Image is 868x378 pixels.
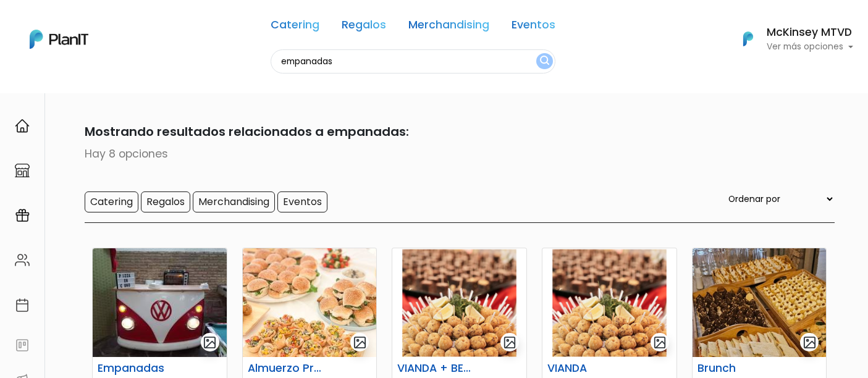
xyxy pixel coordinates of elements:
img: thumb_WhatsApp_Image_2022-04-08_at_14.21.47.jpeg [93,248,227,357]
a: Eventos [512,20,555,35]
img: people-662611757002400ad9ed0e3c099ab2801c6687ba6c219adb57efc949bc21e19d.svg [15,253,30,267]
img: thumb_Dise%C3%B1o_sin_t%C3%ADtulo_-_2025-01-21T123124.833.png [392,248,526,357]
img: PlanIt Logo [30,30,88,49]
button: PlanIt Logo McKinsey MTVD Ver más opciones [727,23,853,55]
a: Merchandising [408,20,489,35]
img: gallery-light [803,335,817,350]
input: Buscá regalos, desayunos, y más [271,49,555,73]
p: Mostrando resultados relacionados a empanadas: [34,122,835,141]
img: calendar-87d922413cdce8b2cf7b7f5f62616a5cf9e4887200fb71536465627b3292af00.svg [15,298,30,313]
img: campaigns-02234683943229c281be62815700db0a1741e53638e28bf9629b52c665b00959.svg [15,208,30,223]
p: Ver más opciones [767,43,853,51]
img: gallery-light [353,335,367,350]
input: Merchandising [193,191,275,212]
img: feedback-78b5a0c8f98aac82b08bfc38622c3050aee476f2c9584af64705fc4e61158814.svg [15,338,30,353]
img: PlanIt Logo [735,25,762,52]
h6: Empanadas [90,362,183,375]
h6: McKinsey MTVD [767,27,853,38]
img: thumb_0780C007-C2DD-4A45-967E-DB3DC8E5FF8A.jpeg [693,248,827,357]
img: home-e721727adea9d79c4d83392d1f703f7f8bce08238fde08b1acbfd93340b81755.svg [15,119,30,133]
img: search_button-432b6d5273f82d61273b3651a40e1bd1b912527efae98b1b7a1b2c0702e16a8d.svg [540,56,549,67]
h6: VIANDA [540,362,633,375]
img: gallery-light [203,335,217,350]
h6: Brunch [690,362,783,375]
h6: Almuerzo Prácticos [240,362,333,375]
img: thumb_Dise%C3%B1o_sin_t%C3%ADtulo_-_2025-01-21T123124.833.png [542,248,676,357]
img: gallery-light [653,335,667,350]
a: Regalos [342,20,386,35]
img: gallery-light [503,335,517,350]
p: Hay 8 opciones [34,146,835,162]
a: Catering [271,20,319,35]
h6: VIANDA + BEBIDA [390,362,482,375]
input: Eventos [277,191,327,212]
img: marketplace-4ceaa7011d94191e9ded77b95e3339b90024bf715f7c57f8cf31f2d8c509eaba.svg [15,163,30,178]
input: Catering [85,191,138,212]
img: thumb_ee8d697a-8e0d-4798-bfaa-6310434c6a99.jpeg [243,248,377,357]
input: Regalos [141,191,190,212]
